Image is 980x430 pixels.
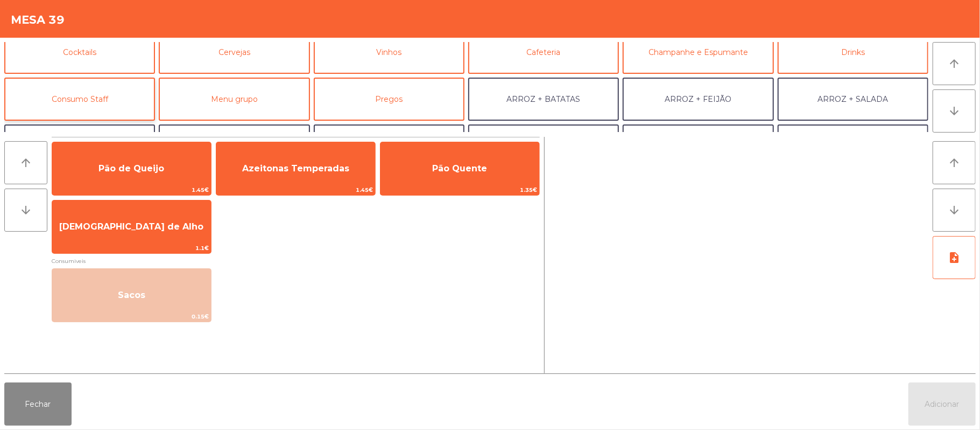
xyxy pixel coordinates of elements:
[59,221,203,232] span: [DEMOGRAPHIC_DATA] de Alho
[118,290,145,300] span: Sacos
[19,156,32,169] i: arrow_upward
[933,42,976,85] button: arrow_upward
[933,89,976,133] button: arrow_downward
[216,185,375,195] span: 1.45€
[948,204,961,217] i: arrow_downward
[4,141,47,184] button: arrow_upward
[52,256,540,266] span: Consumiveis
[159,124,309,168] button: BATATA + FEIJÃO
[948,156,961,169] i: arrow_upward
[948,105,961,117] i: arrow_downward
[4,383,72,426] button: Fechar
[314,124,464,168] button: BATATA + SALADA
[242,163,349,174] span: Azeitonas Temperadas
[11,12,65,28] h4: Mesa 39
[948,57,961,70] i: arrow_upward
[159,78,309,121] button: Menu grupo
[52,185,211,195] span: 1.45€
[468,31,619,74] button: Cafeteria
[623,78,773,121] button: ARROZ + FEIJÃO
[19,204,32,217] i: arrow_downward
[778,124,928,168] button: FEIJÃO + FEIJÃO
[4,78,155,121] button: Consumo Staff
[778,31,928,74] button: Drinks
[933,236,976,279] button: note_add
[52,243,211,253] span: 1.1€
[778,78,928,121] button: ARROZ + SALADA
[623,124,773,168] button: FEIJÃO + SALADA
[948,251,961,264] i: note_add
[432,163,487,174] span: Pão Quente
[468,124,619,168] button: BATATA + BATATA
[314,31,464,74] button: Vinhos
[933,189,976,232] button: arrow_downward
[52,311,211,322] span: 0.15€
[4,124,155,168] button: ARROZ + ARROZ
[4,31,155,74] button: Cocktails
[468,78,619,121] button: ARROZ + BATATAS
[4,189,47,232] button: arrow_downward
[314,78,464,121] button: Pregos
[933,141,976,184] button: arrow_upward
[98,163,164,174] span: Pão de Queijo
[159,31,309,74] button: Cervejas
[623,31,773,74] button: Champanhe e Espumante
[380,185,539,195] span: 1.35€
